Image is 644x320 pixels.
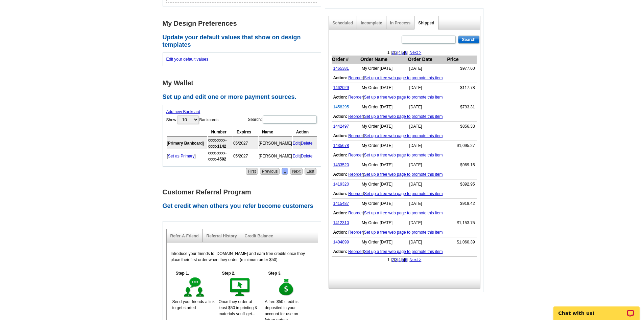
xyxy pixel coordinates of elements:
td: My Order [DATE] [360,160,408,170]
a: Previous [260,168,280,175]
a: Reorder [348,230,363,235]
td: [PERSON_NAME] [259,150,292,162]
th: Number [208,128,233,136]
a: Edit your default values [166,57,209,62]
img: step-1.gif [183,276,206,299]
th: Action [293,128,317,136]
th: Order Name [360,56,408,64]
a: Set up a free web page to promote this item [364,230,443,235]
td: My Order [DATE] [360,179,408,189]
a: Next [290,168,303,175]
a: 3 [395,50,398,55]
b: Action: [333,249,347,254]
b: Action: [333,172,347,177]
a: Reorder [348,95,363,100]
td: [DATE] [408,64,447,73]
td: [DATE] [408,237,447,247]
p: Introduce your friends to [DOMAIN_NAME] and earn free credits once they place their first order w... [171,251,314,263]
h5: Step 2. [218,270,239,276]
h5: Step 3. [265,270,285,276]
h2: Get credit when others you refer become customers [163,202,325,210]
a: 1435678 [333,143,349,148]
span: Send your friends a link to get started [172,299,215,310]
td: | [332,170,477,179]
td: $919.42 [447,199,476,209]
a: 1404899 [333,240,349,244]
a: 3 [395,257,398,262]
td: [DATE] [408,179,447,189]
th: Price [447,56,476,64]
h1: My Wallet [163,80,325,87]
h2: Update your default values that show on design templates [163,34,325,48]
td: [DATE] [408,102,447,112]
strong: 4592 [217,157,226,162]
a: 2 [392,50,394,55]
td: xxxx-xxxx-xxxx- [208,137,233,149]
td: | [332,150,477,160]
a: In Process [390,21,411,25]
td: [DATE] [408,83,447,93]
a: 1458295 [333,105,349,109]
a: Shipped [418,21,434,25]
td: $392.95 [447,179,476,189]
a: 1433520 [333,163,349,167]
a: 6 [405,257,407,262]
td: [DATE] [408,160,447,170]
td: | [332,247,477,257]
td: | [332,208,477,218]
a: 5 [402,257,404,262]
a: Set as Primary [168,154,195,158]
h1: My Design Preferences [163,20,325,27]
a: Set up a free web page to promote this item [364,153,443,157]
td: $856.33 [447,122,476,131]
a: Edit [293,154,300,158]
a: 1462029 [333,85,349,90]
a: 1419320 [333,182,349,187]
select: ShowBankcards [177,115,199,124]
a: Set up a free web page to promote this item [364,114,443,119]
a: 5 [402,50,404,55]
a: 1442497 [333,124,349,129]
b: Action: [333,114,347,119]
td: xxxx-xxxx-xxxx- [208,150,233,162]
a: Set up a free web page to promote this item [364,76,443,80]
a: First [246,168,258,175]
td: [DATE] [408,141,447,151]
a: Edit [293,141,300,146]
a: Reorder [348,114,363,119]
a: Reorder [348,153,363,157]
td: $977.60 [447,64,476,73]
b: Primary Bankcard [168,141,203,146]
a: Reorder [348,172,363,177]
td: [ ] [167,137,207,149]
a: Set up a free web page to promote this item [364,249,443,254]
b: Action: [333,230,347,235]
b: Action: [333,153,347,157]
a: Scheduled [333,21,353,25]
td: [DATE] [408,199,447,209]
td: My Order [DATE] [360,102,408,112]
td: 05/2027 [233,150,258,162]
div: 1 | | | | | | [329,49,480,56]
td: | [332,131,477,141]
b: Action: [333,191,347,196]
td: | [293,137,317,149]
b: Action: [333,76,347,80]
a: 4 [398,50,401,55]
td: [DATE] [408,122,447,131]
a: Next > [409,50,421,55]
input: Search [458,36,479,44]
th: Order # [332,56,360,64]
td: My Order [DATE] [360,199,408,209]
td: [PERSON_NAME] [259,137,292,149]
td: My Order [DATE] [360,141,408,151]
a: Reorder [348,191,363,196]
b: Action: [333,133,347,138]
a: Set up a free web page to promote this item [364,191,443,196]
h5: Step 1. [172,270,193,276]
td: $793.31 [447,102,476,112]
input: Search: [263,115,317,124]
a: Next > [409,257,421,262]
strong: 1142 [217,144,226,149]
